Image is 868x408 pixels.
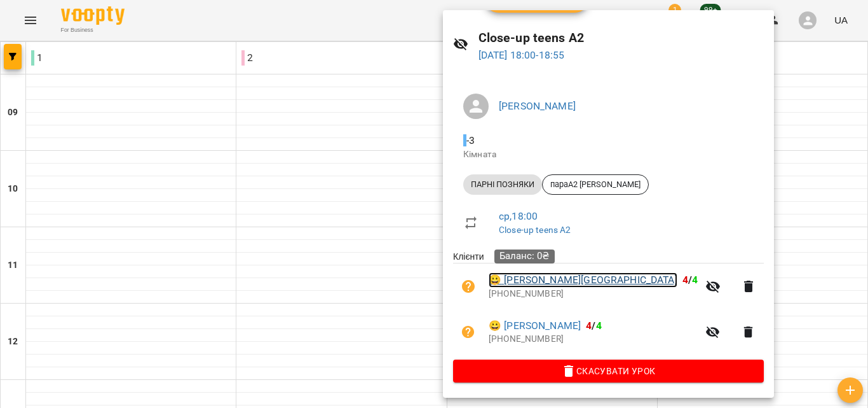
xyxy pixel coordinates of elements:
[453,271,484,302] button: Візит ще не сплачено. Додати оплату?
[543,179,648,190] span: параА2 [PERSON_NAME]
[586,320,601,332] b: /
[489,288,698,300] p: [PHONE_NUMBER]
[478,49,565,61] a: [DATE] 18:00-18:55
[463,179,542,190] span: ПАРНІ ПОЗНЯКИ
[499,100,576,112] a: [PERSON_NAME]
[453,360,764,383] button: Скасувати Урок
[586,320,592,332] span: 4
[463,134,477,146] span: - 3
[478,28,764,48] h6: Close-up teens A2
[542,174,649,195] div: параА2 [PERSON_NAME]
[499,225,571,235] a: Close-up teens A2
[463,363,754,379] span: Скасувати Урок
[489,272,677,288] a: 😀 [PERSON_NAME][GEOGRAPHIC_DATA]
[453,317,484,348] button: Візит ще не сплачено. Додати оплату?
[489,333,698,346] p: [PHONE_NUMBER]
[682,274,688,286] span: 4
[499,210,538,222] a: ср , 18:00
[463,148,754,161] p: Кімната
[499,250,550,262] span: Баланс: 0₴
[453,250,764,359] ul: Клієнти
[682,274,698,286] b: /
[596,320,602,332] span: 4
[489,318,581,334] a: 😀 [PERSON_NAME]
[692,274,698,286] span: 4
